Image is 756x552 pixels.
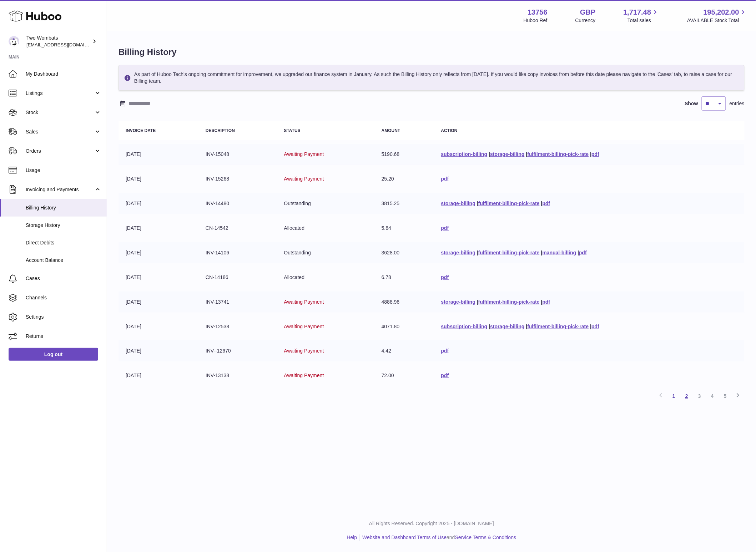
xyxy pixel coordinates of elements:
[119,46,745,58] h1: Billing History
[198,218,277,239] td: CN-14542
[441,225,449,231] a: pdf
[590,151,591,157] span: |
[26,314,101,320] span: Settings
[478,299,540,305] a: fulfilment-billing-pick-rate
[478,250,540,255] a: fulfilment-billing-pick-rate
[119,168,198,189] td: [DATE]
[441,128,458,133] strong: Action
[541,250,543,255] span: |
[490,324,524,329] a: storage-billing
[26,90,94,97] span: Listings
[119,292,198,313] td: [DATE]
[382,128,400,133] strong: Amount
[284,225,305,231] span: Allocated
[206,128,235,133] strong: Description
[489,151,490,157] span: |
[119,365,198,386] td: [DATE]
[704,7,739,17] span: 195,202.00
[284,201,311,206] span: Outstanding
[374,316,434,337] td: 4071.80
[284,373,324,378] span: Awaiting Payment
[685,100,698,107] label: Show
[360,535,516,541] li: and
[119,144,198,165] td: [DATE]
[26,204,101,211] span: Billing History
[719,390,732,402] a: 5
[374,365,434,386] td: 72.00
[526,324,528,329] span: |
[284,250,311,255] span: Outstanding
[284,274,305,280] span: Allocated
[575,17,596,24] div: Currency
[578,250,579,255] span: |
[198,193,277,214] td: INV-14480
[374,242,434,263] td: 3628.00
[526,151,528,157] span: |
[26,109,94,116] span: Stock
[490,151,524,157] a: storage-billing
[26,294,101,301] span: Channels
[26,333,101,340] span: Returns
[374,292,434,313] td: 4888.96
[478,201,540,206] a: fulfilment-billing-pick-rate
[198,144,277,165] td: INV-15048
[441,250,475,255] a: storage-billing
[693,390,706,402] a: 3
[374,267,434,288] td: 6.78
[26,35,91,48] div: Two Wombats
[441,201,475,206] a: storage-billing
[374,218,434,239] td: 5.84
[26,71,101,77] span: My Dashboard
[284,176,324,182] span: Awaiting Payment
[26,148,94,155] span: Orders
[362,535,447,541] a: Website and Dashboard Terms of Use
[441,324,488,329] a: subscription-billing
[477,250,478,255] span: |
[119,242,198,263] td: [DATE]
[198,267,277,288] td: CN-14186
[528,151,589,157] a: fulfilment-billing-pick-rate
[119,316,198,337] td: [DATE]
[26,257,101,264] span: Account Balance
[119,267,198,288] td: [DATE]
[667,390,680,402] a: 1
[441,151,488,157] a: subscription-billing
[374,144,434,165] td: 5190.68
[524,17,548,24] div: Huboo Ref
[528,7,548,17] strong: 13756
[198,316,277,337] td: INV-12538
[590,324,591,329] span: |
[580,7,595,17] strong: GBP
[730,100,745,107] span: entries
[119,340,198,361] td: [DATE]
[579,250,587,255] a: pdf
[441,299,475,305] a: storage-billing
[591,324,599,329] a: pdf
[477,299,478,305] span: |
[284,128,301,133] strong: Status
[680,390,693,402] a: 2
[126,128,156,133] strong: Invoice Date
[26,42,105,47] span: [EMAIL_ADDRESS][DOMAIN_NAME]
[543,201,550,206] a: pdf
[198,365,277,386] td: INV-13138
[543,299,550,305] a: pdf
[347,535,357,541] a: Help
[687,7,747,24] a: 195,202.00 AVAILABLE Stock Total
[543,250,576,255] a: manual-billing
[113,521,750,527] p: All Rights Reserved. Copyright 2025 - [DOMAIN_NAME]
[624,7,660,24] a: 1,717.48 Total sales
[541,299,543,305] span: |
[119,193,198,214] td: [DATE]
[374,193,434,214] td: 3815.25
[541,201,543,206] span: |
[119,218,198,239] td: [DATE]
[119,65,745,91] div: As part of Huboo Tech's ongoing commitment for improvement, we upgraded our finance system in Jan...
[284,324,324,329] span: Awaiting Payment
[624,7,651,17] span: 1,717.48
[628,17,659,24] span: Total sales
[26,239,101,246] span: Direct Debits
[26,128,94,135] span: Sales
[198,242,277,263] td: INV-14106
[26,222,101,229] span: Storage History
